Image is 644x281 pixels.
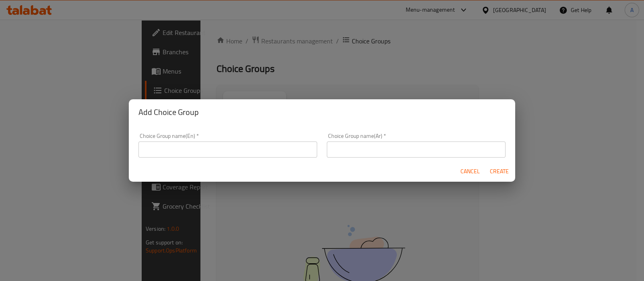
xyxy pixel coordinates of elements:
span: Create [489,166,509,176]
span: Cancel [460,166,480,176]
input: Please enter Choice Group name(ar) [327,142,506,158]
button: Cancel [457,164,483,179]
input: Please enter Choice Group name(en) [138,142,317,158]
h2: Add Choice Group [138,106,506,119]
button: Create [486,164,512,179]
